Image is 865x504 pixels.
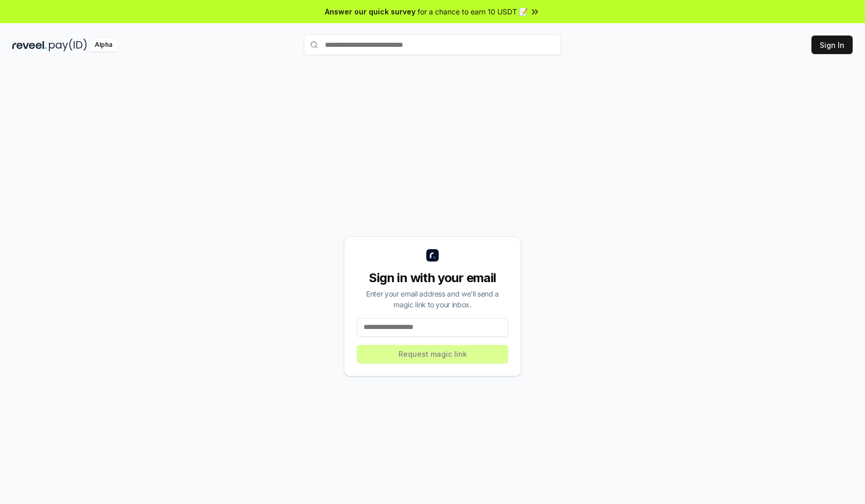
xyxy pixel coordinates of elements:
[811,36,853,54] button: Sign In
[426,249,439,262] img: logo_small
[49,39,87,51] img: pay_id
[89,39,118,51] div: Alpha
[357,270,508,286] div: Sign in with your email
[12,39,47,51] img: reveel_dark
[418,6,528,17] span: for a chance to earn 10 USDT 📝
[357,288,508,310] div: Enter your email address and we’ll send a magic link to your inbox.
[325,6,416,17] span: Answer our quick survey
